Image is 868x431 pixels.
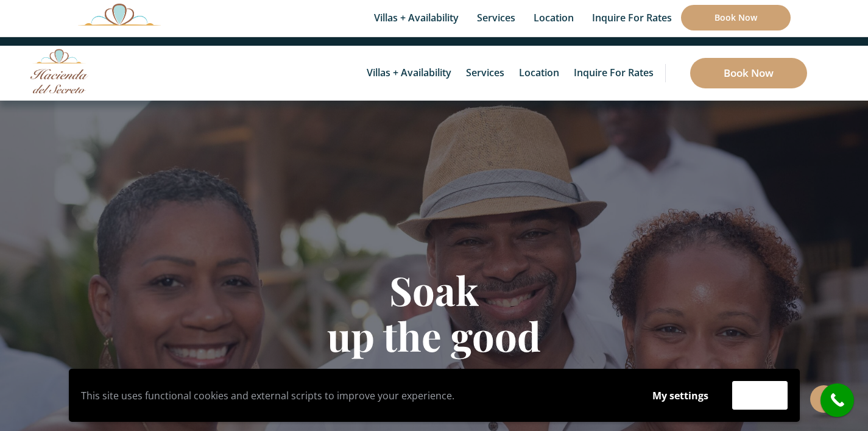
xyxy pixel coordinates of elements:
a: Services [460,46,510,101]
a: Book Now [681,5,791,30]
p: This site uses functional cookies and external scripts to improve your experience. [81,386,629,405]
a: Location [513,46,565,101]
img: Awesome Logo [78,3,161,26]
button: Accept [732,381,788,410]
button: My settings [641,382,720,410]
a: Villas + Availability [361,46,457,101]
img: Awesome Logo [30,49,88,93]
i: call [824,386,851,414]
a: call [820,383,854,417]
a: Inquire for Rates [568,46,660,101]
a: Book Now [690,58,807,88]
